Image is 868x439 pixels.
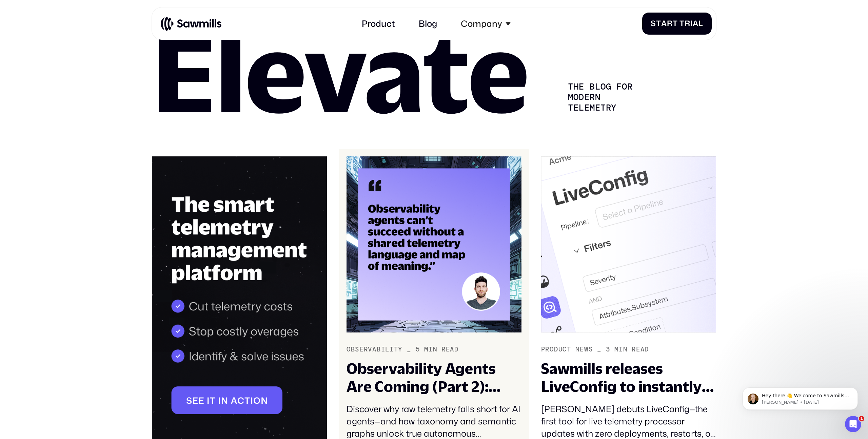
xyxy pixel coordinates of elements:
span: T [679,19,685,28]
div: min read [614,345,649,353]
div: Company [454,12,517,35]
span: a [693,19,698,28]
span: r [667,19,673,28]
span: 1 [859,416,864,421]
div: min read [424,345,459,353]
a: Blog [412,12,443,35]
span: i [690,19,693,28]
iframe: Intercom live chat [845,416,861,432]
span: S [651,19,656,28]
span: r [685,19,690,28]
div: _ [597,345,601,353]
div: Sawmills releases LiveConfig to instantly configure your telemetry pipeline without deployment [541,360,716,396]
div: Company [461,18,502,29]
div: Observability [347,345,402,353]
span: t [673,19,678,28]
a: StartTrial [642,13,712,35]
a: Product [355,12,401,35]
div: _ [407,345,411,353]
h1: Elevate [152,30,529,113]
span: t [656,19,661,28]
span: a [661,19,667,28]
iframe: Intercom notifications message [732,373,868,421]
span: l [698,19,703,28]
div: The Blog for Modern telemetry [548,51,635,113]
div: Observability Agents Are Coming (Part 2): Telemetry Taxonomy and Semantics – The Missing Link [347,360,521,396]
div: 3 [606,345,610,353]
div: Product News [541,345,593,353]
div: 5 [416,345,420,353]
